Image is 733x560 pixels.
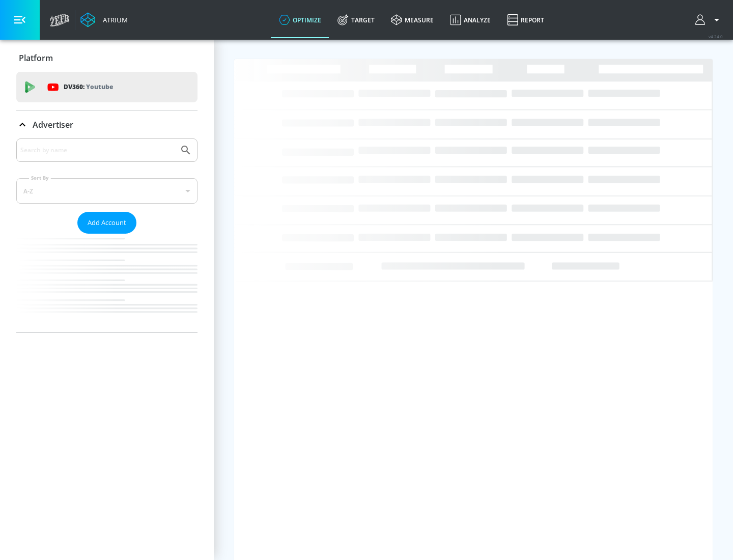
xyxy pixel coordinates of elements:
[29,175,51,181] label: Sort By
[383,2,442,38] a: measure
[16,44,198,72] div: Platform
[80,12,128,27] a: Atrium
[709,34,723,39] span: v 4.24.0
[442,2,499,38] a: Analyze
[16,138,198,332] div: Advertiser
[64,81,113,93] p: DV360:
[499,2,552,38] a: Report
[271,2,329,38] a: optimize
[16,110,198,139] div: Advertiser
[86,81,113,92] p: Youtube
[20,144,175,157] input: Search by name
[88,217,126,229] span: Add Account
[16,234,198,332] nav: list of Advertiser
[19,52,53,64] p: Platform
[16,72,198,102] div: DV360: Youtube
[16,178,198,204] div: A-Z
[77,212,136,234] button: Add Account
[329,2,383,38] a: Target
[99,15,128,24] div: Atrium
[33,119,73,130] p: Advertiser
